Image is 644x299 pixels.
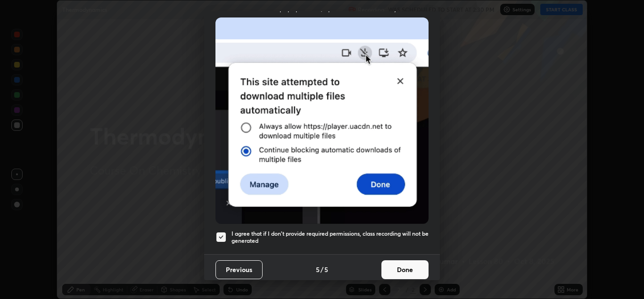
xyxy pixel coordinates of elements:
[215,260,263,279] button: Previous
[316,265,320,274] h4: 5
[231,230,429,245] h5: I agree that if I don't provide required permissions, class recording will not be generated
[215,17,429,224] img: downloads-permission-blocked.gif
[324,265,328,274] h4: 5
[321,265,323,274] h4: /
[381,260,429,279] button: Done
